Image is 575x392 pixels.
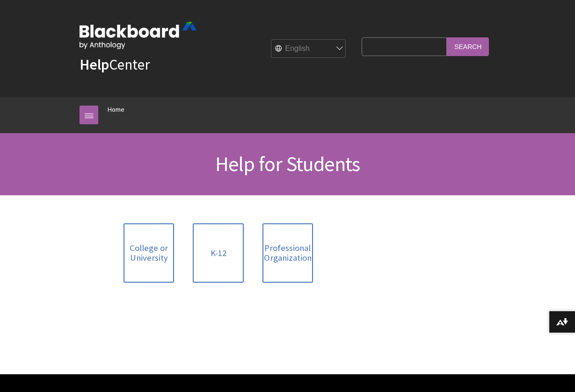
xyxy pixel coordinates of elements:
[108,104,124,115] a: Home
[447,37,489,56] input: Search
[262,223,313,283] a: Professional Organization
[193,223,243,283] a: K-12
[215,151,360,177] span: Help for Students
[264,243,312,263] span: Professional Organization
[124,223,174,283] a: College or University
[129,243,168,263] span: College or University
[80,55,150,74] a: HelpCenter
[211,248,226,258] span: K-12
[80,55,109,74] strong: Help
[80,22,197,49] img: Blackboard by Anthology
[271,40,346,58] select: Site Language Selector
